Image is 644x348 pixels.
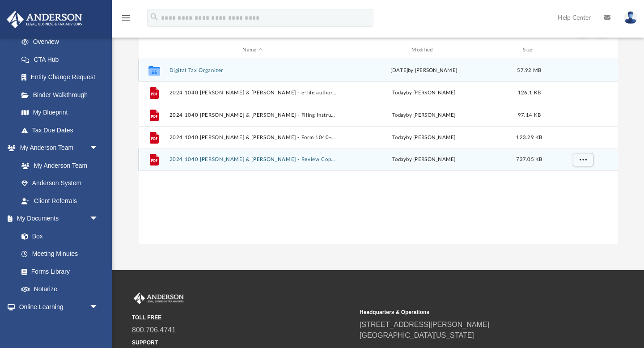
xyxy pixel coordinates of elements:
a: CTA Hub [13,51,112,68]
button: 2024 1040 [PERSON_NAME] & [PERSON_NAME] - Review Copy.pdf [169,157,336,163]
div: Name [169,46,336,54]
i: search [149,12,159,22]
span: arrow_drop_down [89,298,107,316]
span: 123.29 KB [516,135,542,140]
span: today [392,135,406,140]
a: menu [121,17,131,23]
a: Tax Due Dates [13,121,112,139]
button: 2024 1040 [PERSON_NAME] & [PERSON_NAME] - e-file authorization - please sign.pdf [169,90,336,96]
div: by [PERSON_NAME] [340,156,508,164]
a: Client Referrals [13,192,107,210]
a: [STREET_ADDRESS][PERSON_NAME] [360,321,489,328]
span: 126.1 KB [517,90,540,95]
a: Online Learningarrow_drop_down [6,298,107,316]
div: Modified [340,46,507,54]
span: 97.14 KB [517,113,540,118]
small: TOLL FREE [132,314,353,322]
button: Digital Tax Organizer [169,68,336,73]
a: Binder Walkthrough [13,86,112,104]
span: arrow_drop_down [89,210,107,228]
i: menu [121,13,131,23]
div: Size [511,46,547,54]
a: Entity Change Request [13,68,112,86]
span: 57.92 MB [517,68,541,73]
a: Anderson System [13,174,107,192]
span: today [392,90,406,95]
div: by [PERSON_NAME] [340,134,508,142]
span: today [392,113,406,118]
small: Headquarters & Operations [360,308,581,316]
a: My Blueprint [13,104,107,122]
a: 800.706.4741 [132,326,176,334]
a: Meeting Minutes [13,245,107,263]
small: SUPPORT [132,339,353,347]
a: My Documentsarrow_drop_down [6,210,107,228]
img: Anderson Advisors Platinum Portal [4,11,85,28]
span: today [392,157,406,162]
span: arrow_drop_down [89,139,107,157]
button: 2024 1040 [PERSON_NAME] & [PERSON_NAME] - Filing Instructions.pdf [169,112,336,118]
a: My Anderson Team [13,157,103,174]
div: id [551,46,614,54]
a: My Anderson Teamarrow_drop_down [6,139,107,157]
img: User Pic [624,11,637,24]
a: Overview [13,33,112,51]
a: [GEOGRAPHIC_DATA][US_STATE] [360,331,474,339]
div: by [PERSON_NAME] [340,89,508,97]
a: Courses [13,316,107,334]
div: by [PERSON_NAME] [340,111,508,119]
span: 737.05 KB [516,157,542,162]
div: id [142,46,165,54]
div: grid [139,59,618,245]
button: More options [572,153,593,166]
img: Anderson Advisors Platinum Portal [132,293,186,304]
button: 2024 1040 [PERSON_NAME] & [PERSON_NAME] - Form 1040-ES Estimated Tax Payment.pdf [169,135,336,140]
div: [DATE] by [PERSON_NAME] [340,67,508,75]
a: Box [13,227,103,245]
a: Forms Library [13,263,103,280]
a: Notarize [13,280,107,298]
